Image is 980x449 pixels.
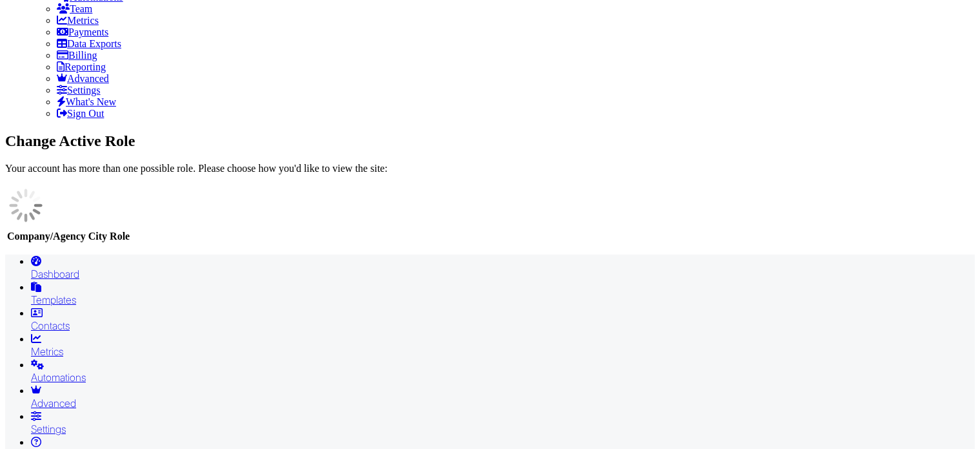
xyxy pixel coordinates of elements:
[57,50,97,61] a: Billing
[57,61,106,72] a: Reporting
[57,96,116,107] a: What's New
[88,230,108,243] th: City
[57,26,108,37] a: Payments
[31,410,975,435] a: Settings
[57,3,92,14] a: Team
[109,230,130,243] th: Role
[31,384,975,410] a: Advanced
[57,15,99,26] a: Metrics
[57,38,121,49] a: Data Exports
[57,73,109,84] a: Advanced
[31,423,975,435] div: Settings
[5,185,46,226] img: loading-93afd81d04378562ca97960a6d0abf470c8f8241ccf6a1b4da771bf876922d1b.gif
[31,397,975,410] div: Advanced
[31,306,975,332] a: Contacts
[31,255,975,280] a: Dashboard
[6,230,86,243] th: Company/Agency
[31,293,975,306] div: Templates
[5,163,975,174] p: Your account has more than one possible role. Please choose how you'd like to view the site:
[5,132,975,150] h2: Change Active Role
[31,345,975,358] div: Metrics
[31,280,975,306] a: Templates
[31,371,975,384] div: Automations
[57,108,104,119] a: Sign Out
[31,358,975,384] a: Automations (Basic)
[57,85,101,96] a: Settings
[31,267,975,280] div: Dashboard
[31,319,975,332] div: Contacts
[31,332,975,358] a: Metrics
